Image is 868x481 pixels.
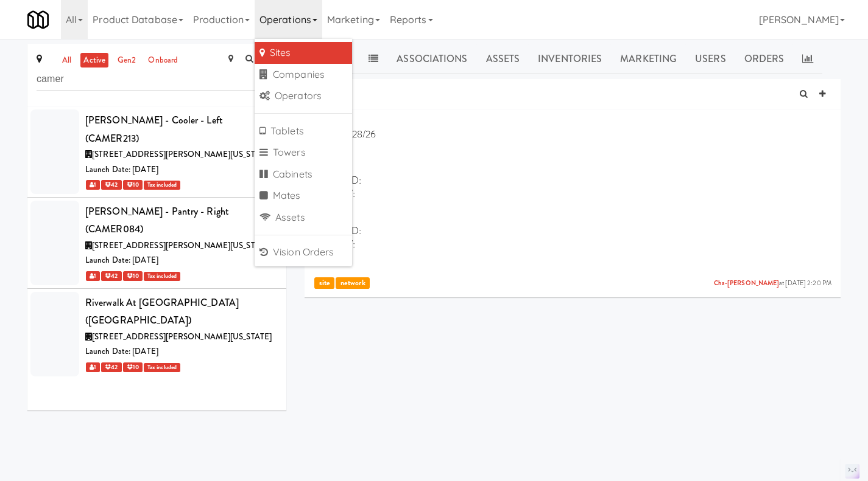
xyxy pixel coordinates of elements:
[59,53,74,68] a: all
[27,289,286,379] li: Riverwalk at [GEOGRAPHIC_DATA] ([GEOGRAPHIC_DATA])[STREET_ADDRESS][PERSON_NAME][US_STATE]Launch D...
[255,185,352,207] a: Mates
[255,142,352,164] a: Towers
[123,362,143,372] span: 10
[92,148,272,160] span: [STREET_ADDRESS][PERSON_NAME][US_STATE]
[27,198,286,289] li: [PERSON_NAME] - Pantry - Right (CAMER084)[STREET_ADDRESS][PERSON_NAME][US_STATE]Launch Date: [DAT...
[735,44,794,74] a: Orders
[85,344,277,359] div: Launch Date: [DATE]
[314,277,334,289] span: site
[314,128,831,141] p: T-Mobile:28/26
[686,44,735,74] a: Users
[338,238,831,251] li: PW:
[387,44,476,74] a: Associations
[255,42,352,64] a: Sites
[144,181,180,190] span: Tax included
[314,114,831,128] p: AT&T:
[255,241,352,263] a: Vision Orders
[85,162,277,178] div: Launch Date: [DATE]
[80,53,108,68] a: active
[92,331,272,342] span: [STREET_ADDRESS][PERSON_NAME][US_STATE]
[338,224,831,238] li: SSID:
[255,207,352,229] a: Assets
[37,68,277,91] input: Search site
[85,111,277,147] div: [PERSON_NAME] - Cooler - Left (CAMER213)
[714,279,780,288] a: Cha-[PERSON_NAME]
[27,106,286,198] li: [PERSON_NAME] - Cooler - Left (CAMER213)[STREET_ADDRESS][PERSON_NAME][US_STATE]Launch Date: [DATE...
[85,253,277,268] div: Launch Date: [DATE]
[338,174,831,187] li: SSID:
[86,180,100,190] span: 1
[314,206,831,219] p: ALT WiFi:
[255,164,352,185] a: Cabinets
[336,277,370,289] span: network
[477,44,529,74] a: Assets
[611,44,686,74] a: Marketing
[101,271,121,281] span: 42
[92,240,272,251] span: [STREET_ADDRESS][PERSON_NAME][US_STATE]
[145,53,181,68] a: onboard
[144,363,180,372] span: Tax included
[255,120,352,142] a: Tablets
[314,155,831,168] p: WiFi:
[123,271,143,281] span: 10
[529,44,611,74] a: Inventories
[144,272,180,281] span: Tax included
[27,9,49,30] img: Micromart
[101,180,121,190] span: 42
[86,362,100,372] span: 1
[255,64,352,86] a: Companies
[255,85,352,107] a: Operators
[85,294,277,330] div: Riverwalk at [GEOGRAPHIC_DATA] ([GEOGRAPHIC_DATA])
[85,202,277,238] div: [PERSON_NAME] - Pantry - Right (CAMER084)
[714,279,831,288] span: at [DATE] 2:20 PM
[101,362,121,372] span: 42
[86,271,100,281] span: 1
[115,53,139,68] a: gen2
[123,180,143,190] span: 10
[314,142,831,155] p: Verizon:
[338,187,831,201] li: PW:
